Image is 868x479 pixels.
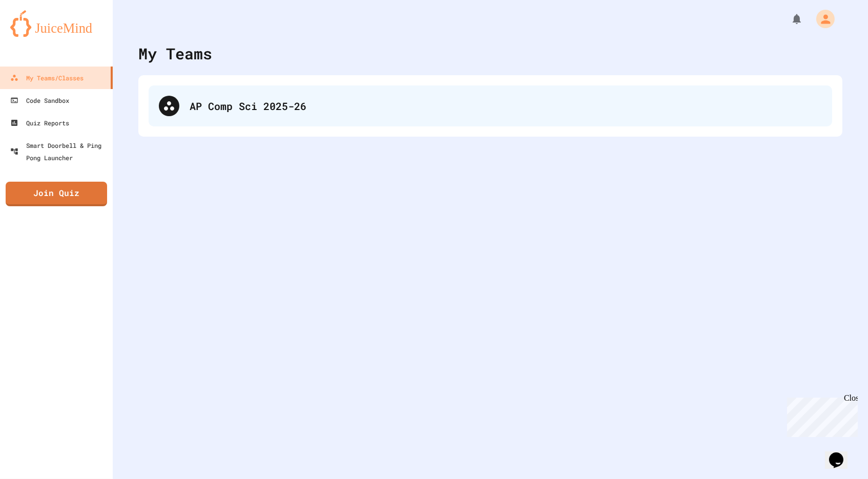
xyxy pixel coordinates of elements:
div: My Teams/Classes [10,72,84,84]
iframe: chat widget [783,394,858,437]
div: AP Comp Sci 2025-26 [190,98,822,114]
iframe: chat widget [825,438,858,469]
div: My Teams [138,42,212,65]
div: AP Comp Sci 2025-26 [149,85,832,126]
a: Join Quiz [6,182,107,206]
img: logo-orange.svg [10,10,102,37]
div: My Account [805,7,837,31]
div: Chat with us now!Close [4,4,71,65]
div: My Notifications [772,10,805,28]
div: Quiz Reports [10,117,69,129]
div: Code Sandbox [10,94,69,106]
div: Smart Doorbell & Ping Pong Launcher [10,139,109,164]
